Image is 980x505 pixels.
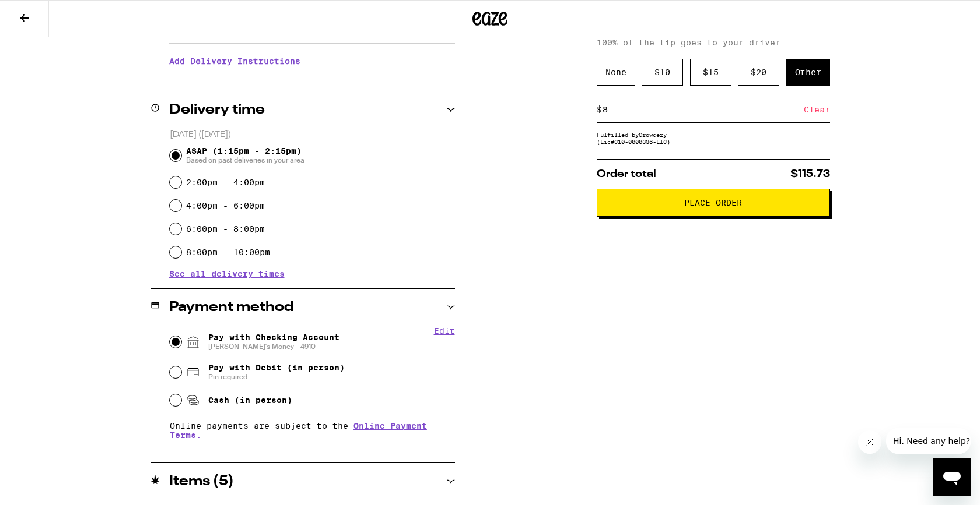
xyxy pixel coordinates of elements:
[186,224,265,234] label: 6:00pm - 8:00pm
[597,38,830,47] p: 100% of the tip goes to your driver
[186,201,265,210] label: 4:00pm - 6:00pm
[169,75,455,84] p: We'll contact you at [PHONE_NUMBER] when we arrive
[602,104,804,115] input: 0
[208,342,339,351] span: [PERSON_NAME]'s Money - 4910
[858,430,881,454] iframe: Close message
[804,97,830,122] div: Clear
[208,363,345,372] span: Pay with Debit (in person)
[170,129,455,140] p: [DATE] ([DATE])
[208,333,339,351] span: Pay with Checking Account
[169,270,285,278] button: See all delivery times
[690,59,731,86] div: $ 15
[642,59,683,86] div: $ 10
[933,458,971,496] iframe: Button to launch messaging window
[597,59,635,86] div: None
[434,326,455,336] button: Edit
[208,372,345,382] span: Pin required
[597,97,602,122] div: $
[597,131,830,145] div: Fulfilled by Growcery (Lic# C10-0000336-LIC )
[170,421,427,440] a: Online Payment Terms.
[886,428,971,454] iframe: Message from company
[597,189,830,217] button: Place Order
[684,199,742,207] span: Place Order
[738,59,779,86] div: $ 20
[597,169,656,179] span: Order total
[169,48,455,75] h3: Add Delivery Instructions
[169,103,265,117] h2: Delivery time
[186,178,265,187] label: 2:00pm - 4:00pm
[786,59,830,86] div: Other
[208,395,292,405] span: Cash (in person)
[790,169,830,179] span: $115.73
[186,156,304,165] span: Based on past deliveries in your area
[170,421,455,440] p: Online payments are subject to the
[186,146,304,165] span: ASAP (1:15pm - 2:15pm)
[186,248,270,257] label: 8:00pm - 10:00pm
[169,301,293,315] h2: Payment method
[169,475,234,489] h2: Items ( 5 )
